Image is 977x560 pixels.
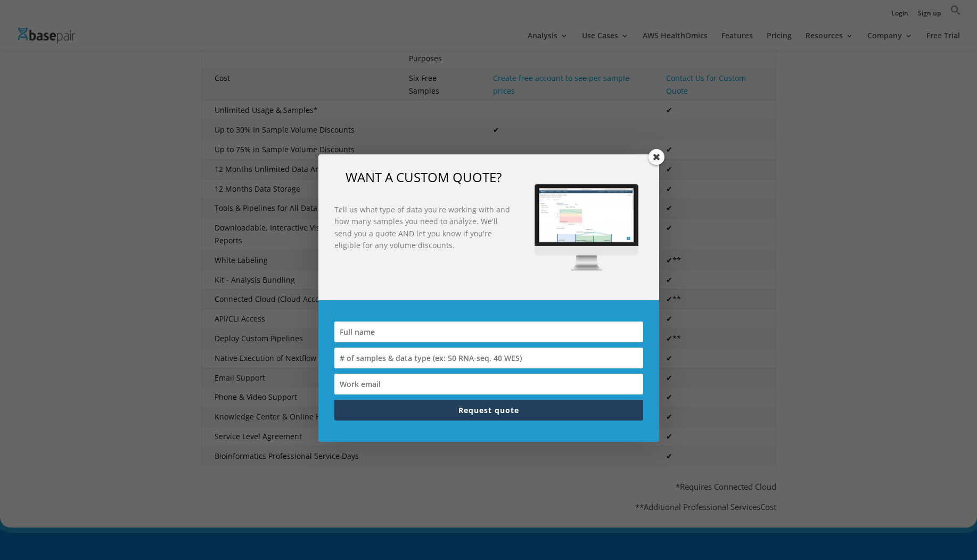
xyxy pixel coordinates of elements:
iframe: Drift Widget Chat Controller [924,507,964,547]
button: Request quote [334,400,643,421]
input: Work email [334,374,643,394]
iframe: Drift Widget Chat Window [758,281,971,513]
span: Request quote [458,405,519,415]
strong: Tell us what type of data you're working with and how many samples you need to analyze. We'll sen... [334,204,510,250]
input: # of samples & data type (ex: 50 RNA-seq, 40 WES) [334,348,643,368]
input: Full name [334,322,643,342]
span: WANT A CUSTOM QUOTE? [346,168,502,186]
